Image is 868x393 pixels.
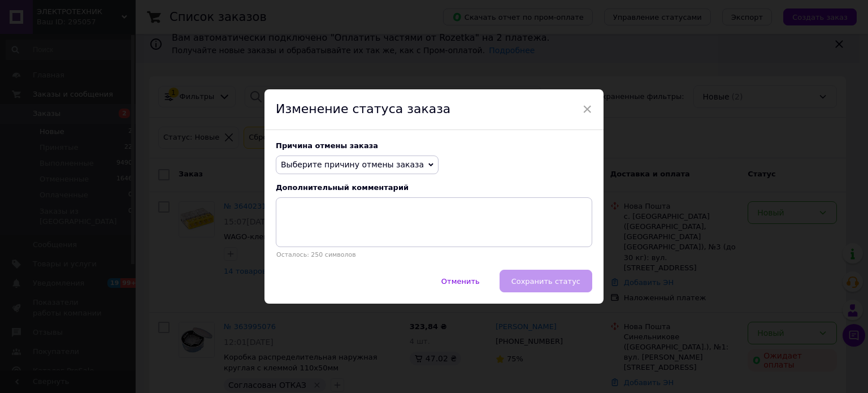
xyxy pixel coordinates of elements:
[264,89,604,130] div: Изменение статуса заказа
[276,141,592,150] div: Причина отмены заказа
[281,160,424,169] span: Выберите причину отмены заказа
[441,277,480,286] span: Отменить
[582,100,592,119] span: ×
[276,251,592,258] p: Осталось: 250 символов
[429,270,492,292] button: Отменить
[276,183,592,192] div: Дополнительный комментарий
